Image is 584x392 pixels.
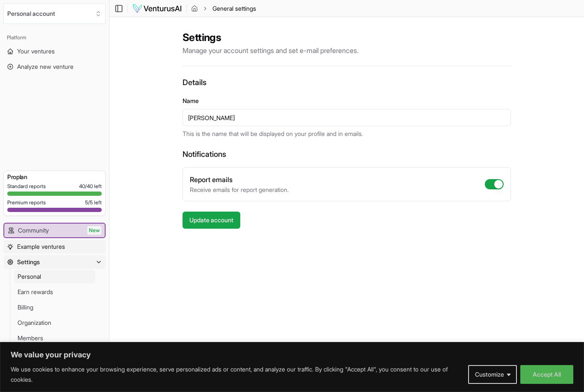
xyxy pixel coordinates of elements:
button: Update account [183,212,240,229]
span: Premium reports [7,199,46,206]
span: Standard reports [7,183,46,190]
a: Analyze new venture [3,60,106,74]
nav: breadcrumb [191,4,256,13]
span: Personal [18,272,41,281]
span: Members [18,334,43,342]
a: Personal [14,270,95,283]
p: We use cookies to enhance your browsing experience, serve personalized ads or content, and analyz... [11,364,462,385]
span: Settings [17,258,40,266]
a: CommunityNew [4,224,105,237]
h3: Pro plan [7,173,102,181]
button: Accept All [520,365,573,384]
span: Earn rewards [18,288,53,296]
h2: Settings [183,31,511,44]
a: Members [14,331,95,345]
span: Your ventures [17,47,55,56]
a: Earn rewards [14,285,95,299]
a: Your ventures [3,44,106,58]
label: Report emails [190,175,233,184]
p: Receive emails for report generation. [190,186,289,194]
div: Platform [3,31,106,44]
span: General settings [212,4,256,13]
p: We value your privacy [11,350,573,360]
span: 5 / 5 left [85,199,102,206]
button: Customize [468,365,517,384]
span: 40 / 40 left [79,183,102,190]
a: Organization [14,316,95,330]
a: Example ventures [3,240,106,253]
button: Settings [3,255,106,269]
a: Billing [14,301,95,314]
h3: Details [183,77,511,88]
input: Your name [183,109,511,126]
span: Example ventures [17,242,65,251]
p: Manage your account settings and set e-mail preferences. [183,45,511,56]
h3: Notifications [183,148,511,160]
label: Name [183,97,199,104]
span: Community [18,226,49,235]
span: New [87,226,101,235]
span: Organization [18,318,51,327]
p: This is the name that will be displayed on your profile and in emails. [183,130,511,138]
button: Select an organization [3,3,106,24]
img: logo [132,3,182,14]
span: Analyze new venture [17,62,74,71]
span: Billing [18,303,33,312]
